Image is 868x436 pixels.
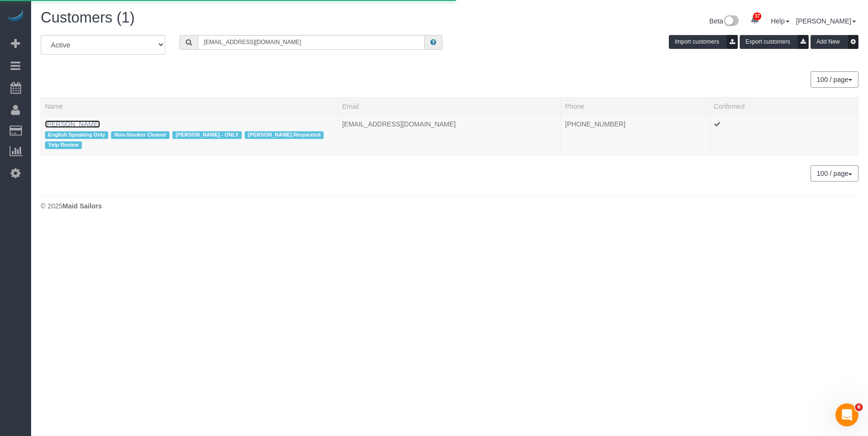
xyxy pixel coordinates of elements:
[669,35,738,49] button: Import customers
[745,10,764,31] a: 37
[62,202,101,210] strong: Maid Sailors
[45,120,100,128] a: [PERSON_NAME]
[561,97,710,115] th: Phone
[855,403,863,411] span: 6
[771,17,789,25] a: Help
[41,115,338,156] td: Name
[245,131,324,139] span: [PERSON_NAME] Requested
[710,97,858,115] th: Confirmed
[45,131,108,139] span: English Speaking Only
[45,129,334,152] div: Tags
[811,165,858,182] nav: Pagination navigation
[811,71,858,88] button: 100 / page
[338,97,561,115] th: Email
[41,97,338,115] th: Name
[561,115,710,156] td: Phone
[740,35,809,49] button: Export customers
[710,17,739,25] a: Beta
[198,35,425,50] input: Search customers ...
[753,12,761,20] span: 37
[796,17,856,25] a: [PERSON_NAME]
[41,201,858,211] div: © 2025
[710,115,858,156] td: Confirmed
[835,403,858,426] iframe: Intercom live chat
[45,141,82,149] span: Yelp Review
[811,71,858,88] nav: Pagination navigation
[41,9,135,26] span: Customers (1)
[111,131,169,139] span: Non-Smoker Cleaner
[172,131,242,139] span: [PERSON_NAME] - ONLY
[338,115,561,156] td: Email
[811,35,858,49] button: Add New
[6,10,25,23] img: Automaid Logo
[723,15,739,28] img: New interface
[811,165,858,182] button: 100 / page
